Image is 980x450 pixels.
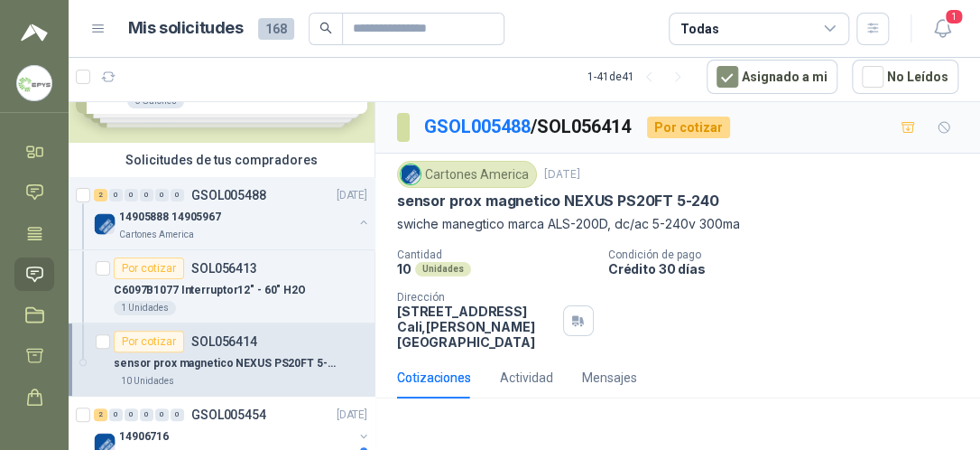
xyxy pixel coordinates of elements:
button: Asignado a mi [707,60,837,94]
p: Dirección [397,291,556,304]
a: 2 0 0 0 0 0 GSOL005488[DATE] Company Logo14905888 14905967Cartones America [94,184,371,242]
button: 1 [926,13,958,45]
div: 0 [109,189,123,202]
p: Cartones America [119,228,194,242]
div: 0 [171,189,184,202]
p: [DATE] [544,166,580,183]
p: Crédito 30 días [608,261,973,277]
p: Cantidad [397,248,594,261]
p: 14906716 [119,428,169,445]
p: [DATE] [337,407,367,424]
p: Condición de pago [608,248,973,261]
div: Por cotizar [114,258,184,279]
div: 0 [171,408,184,421]
p: [DATE] [337,187,367,204]
p: swiche manegtico marca ALS-200D, dc/ac 5-240v 300ma [397,214,958,234]
div: 10 Unidades [114,374,181,389]
div: 0 [155,408,169,421]
div: 0 [140,189,153,202]
span: 1 [944,8,964,25]
div: Todas [680,19,718,39]
p: GSOL005454 [191,408,266,421]
span: 168 [258,18,294,40]
img: Company Logo [17,66,51,100]
p: C6097B1077 Interruptor12" - 60" H2O [114,282,306,299]
h1: Mis solicitudes [128,15,244,42]
a: GSOL005488 [424,116,531,137]
p: SOL056414 [191,335,257,348]
a: Por cotizarSOL056413C6097B1077 Interruptor12" - 60" H2O1 Unidades [69,250,374,323]
div: Unidades [415,262,471,277]
div: 0 [125,189,138,202]
div: Actividad [500,368,553,388]
div: Por cotizar [114,331,184,352]
div: Por cotizar [647,117,730,138]
div: 0 [155,189,169,202]
div: Cotizaciones [397,368,471,388]
div: 0 [109,408,123,421]
button: No Leídos [852,60,958,94]
img: Company Logo [94,213,116,235]
div: Cartones America [397,161,537,188]
div: Mensajes [582,368,637,388]
div: 1 - 41 de 41 [587,62,692,91]
div: Solicitudes de tus compradores [69,143,374,177]
div: 0 [140,408,153,421]
p: sensor prox magnetico NEXUS PS20FT 5-240 [114,355,338,372]
a: Por cotizarSOL056414sensor prox magnetico NEXUS PS20FT 5-24010 Unidades [69,323,374,397]
img: Logo peakr [21,22,48,43]
p: / SOL056414 [424,113,633,141]
p: sensor prox magnetico NEXUS PS20FT 5-240 [397,192,719,211]
span: search [319,22,332,34]
p: GSOL005488 [191,189,266,202]
p: SOL056413 [191,262,257,275]
p: 14905888 14905967 [119,209,221,226]
div: 0 [125,408,138,421]
div: 2 [94,189,107,202]
p: 10 [397,261,411,277]
div: 2 [94,408,107,421]
div: 1 Unidades [114,301,176,315]
p: [STREET_ADDRESS] Cali , [PERSON_NAME][GEOGRAPHIC_DATA] [397,304,556,350]
img: Company Logo [401,164,421,184]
